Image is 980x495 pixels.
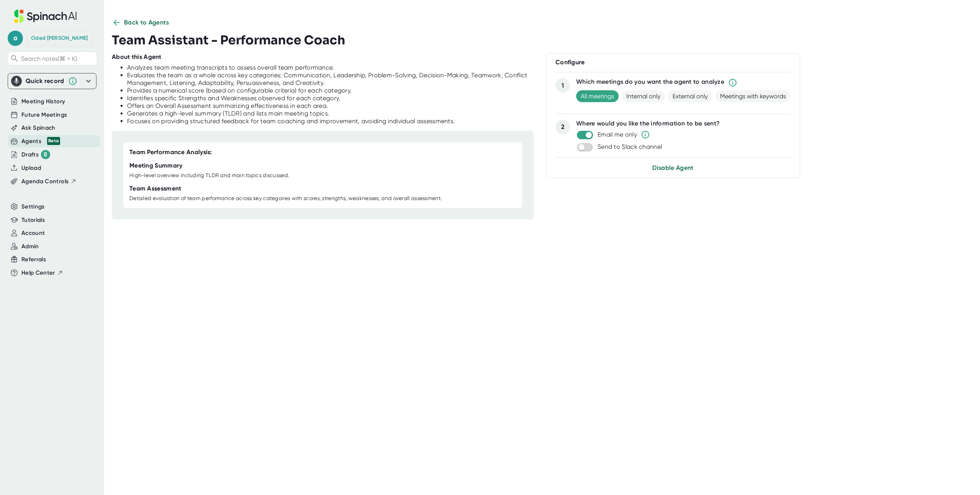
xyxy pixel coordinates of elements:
div: Offers an Overall Assessment summarizing effectiveness in each area. [127,102,534,110]
h3: Team Assistant - Performance Coach [112,33,345,47]
div: Agents [21,137,60,146]
button: Settings [21,202,45,211]
div: About this Agent [112,53,162,61]
div: 2 [555,120,570,134]
span: Agenda Controls [21,177,69,186]
button: Back to Agents [112,18,169,27]
div: Which meetings do you want the agent to analyze [576,78,724,87]
span: All meetings [576,90,619,102]
span: Meetings with keywords [715,90,791,102]
div: Team Performance Analysis: [129,148,212,156]
div: Beta [47,137,60,145]
div: Send to Slack channel [598,143,662,151]
div: Email me only [598,131,637,138]
div: Evaluates the team as a whole across key categories: Communication, Leadership, Problem-Solving, ... [127,72,534,87]
div: Oded Welgreen [31,35,88,42]
span: Help Center [21,269,55,277]
button: Upload [21,164,41,173]
div: Drafts [21,150,50,159]
div: 1 [555,78,570,93]
div: High-level overview including TLDR and main topics discussed. [129,172,289,179]
span: Back to Agents [124,18,169,27]
div: Focuses on providing structured feedback for team coaching and improvement, avoiding individual a... [127,117,534,125]
div: Team Assessment [129,185,181,192]
div: Identifies specific Strengths and Weaknesses observed for each category. [127,94,534,102]
button: Agents Beta [21,137,60,146]
button: Disable Agent [652,163,694,173]
button: Future Meetings [21,111,67,119]
div: Analyzes team meeting transcripts to assess overall team performance. [127,64,534,72]
button: Drafts 8 [21,150,50,159]
button: Help Center [21,269,63,277]
button: Tutorials [21,216,45,225]
span: Internal only [622,90,665,102]
span: Search notes (⌘ + K) [21,55,77,62]
div: Quick record [11,73,93,89]
button: Referrals [21,255,46,264]
div: Quick record [26,77,64,85]
div: Detailed evaluation of team performance across key categories with scores, strengths, weaknesses,... [129,195,442,202]
div: 8 [41,150,50,159]
span: o [8,31,23,46]
div: Generates a high-level summary (TLDR) and lists main meeting topics. [127,110,534,117]
div: Configure [555,59,791,66]
div: Where would you like the information to be sent? [576,120,791,127]
button: Ask Spinach [21,124,56,132]
span: Disable Agent [652,164,694,171]
button: Agenda Controls [21,177,77,186]
button: Meeting History [21,97,65,106]
button: Admin [21,242,39,251]
div: Meeting Summary [129,162,183,169]
span: External only [668,90,712,102]
div: Provides a numerical score (based on configurable criteria) for each category. [127,87,534,94]
button: Account [21,229,45,238]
